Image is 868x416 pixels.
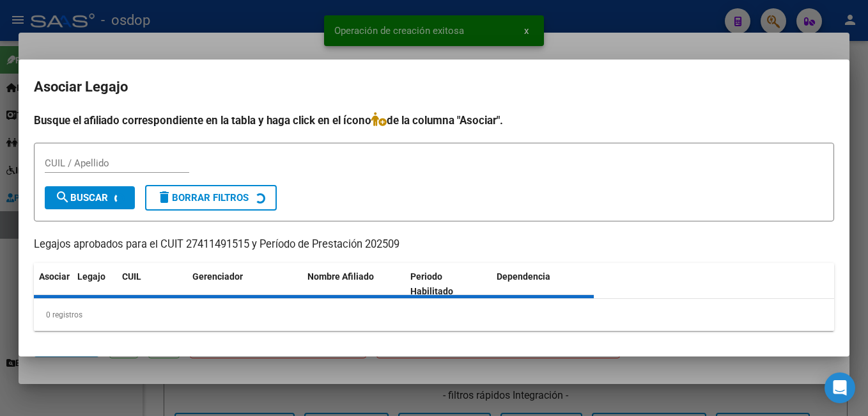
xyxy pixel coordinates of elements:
[157,192,249,204] span: Borrar Filtros
[825,372,855,403] div: Open Intercom Messenger
[34,299,834,331] div: 0 registros
[307,271,374,282] span: Nombre Afiliado
[187,263,302,305] datatable-header-cell: Gerenciador
[157,189,172,205] mat-icon: delete
[39,271,70,282] span: Asociar
[192,271,243,282] span: Gerenciador
[55,192,108,204] span: Buscar
[34,75,834,99] h2: Asociar Legajo
[122,271,141,282] span: CUIL
[410,271,453,296] span: Periodo Habilitado
[117,263,187,305] datatable-header-cell: CUIL
[34,112,834,129] h4: Busque el afiliado correspondiente en la tabla y haga click en el ícono de la columna "Asociar".
[405,263,492,305] datatable-header-cell: Periodo Habilitado
[492,263,594,305] datatable-header-cell: Dependencia
[72,263,117,305] datatable-header-cell: Legajo
[45,186,135,209] button: Buscar
[302,263,405,305] datatable-header-cell: Nombre Afiliado
[145,185,277,211] button: Borrar Filtros
[34,237,834,253] p: Legajos aprobados para el CUIT 27411491515 y Período de Prestación 202509
[77,271,105,282] span: Legajo
[497,271,550,282] span: Dependencia
[55,189,70,205] mat-icon: search
[34,263,72,305] datatable-header-cell: Asociar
